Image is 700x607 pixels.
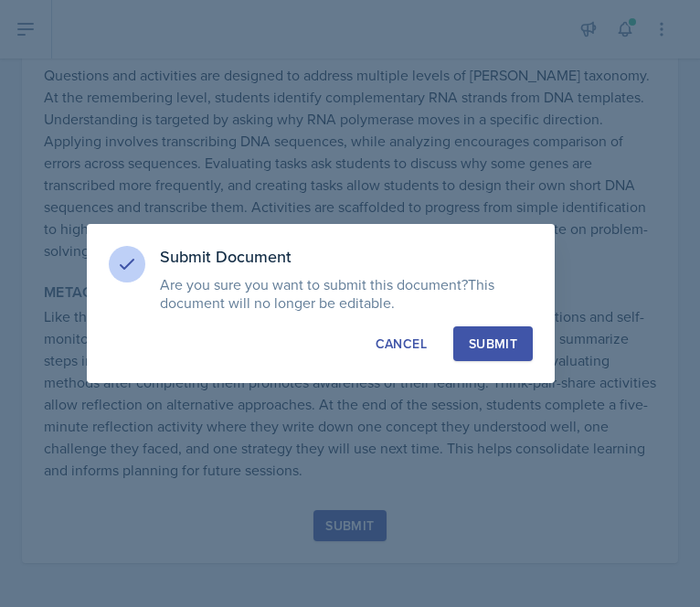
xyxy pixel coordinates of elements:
div: Submit [469,335,517,353]
span: This document will no longer be editable. [160,274,494,313]
div: Cancel [376,335,427,353]
h3: Submit Document [160,246,533,268]
button: Submit [453,326,533,361]
button: Cancel [360,326,442,361]
p: Are you sure you want to submit this document? [160,275,533,312]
